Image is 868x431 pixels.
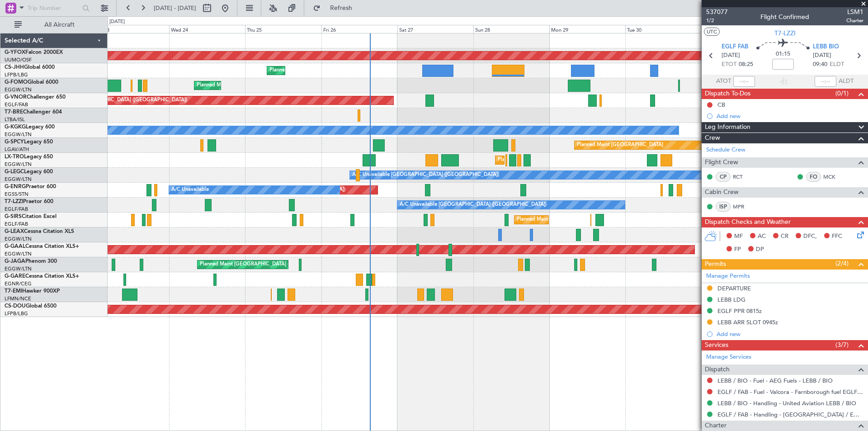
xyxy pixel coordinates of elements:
[704,28,720,36] button: UTC
[774,28,796,38] span: T7-LZZI
[5,280,32,287] a: EGNR/CEG
[5,236,32,242] a: EGGW/LTN
[5,86,32,93] a: EGGW/LTN
[5,80,28,85] span: G-FOMO
[5,131,32,138] a: EGGW/LTN
[5,206,28,213] a: EGLF/FAB
[839,77,854,86] span: ALDT
[846,17,863,24] span: Charter
[5,139,24,145] span: G-SPCY
[5,154,24,160] span: LX-TRO
[577,138,663,152] div: Planned Maint [GEOGRAPHIC_DATA]
[5,289,22,294] span: T7-EMI
[835,89,849,98] span: (0/1)
[5,109,62,115] a: T7-BREChallenger 604
[734,232,743,241] span: MF
[705,133,720,143] span: Crew
[169,25,245,33] div: Wed 24
[5,303,57,309] a: CS-DOUGlobal 6500
[625,25,701,33] div: Tue 30
[733,203,753,211] a: MPR
[756,245,764,254] span: DP
[5,184,56,189] a: G-ENRGPraetor 600
[5,57,32,63] a: UUMO/OSF
[5,214,22,219] span: G-SIRS
[5,295,31,302] a: LFMN/NCE
[5,161,32,168] a: EGGW/LTN
[549,25,625,33] div: Mon 29
[706,17,728,24] span: 1/2
[5,265,32,272] a: EGGW/LTN
[5,101,28,108] a: EGLF/FAB
[776,50,790,59] span: 01:15
[200,258,342,271] div: Planned Maint [GEOGRAPHIC_DATA] ([GEOGRAPHIC_DATA])
[846,7,863,17] span: LSM1
[5,176,32,183] a: EGGW/LTN
[5,214,57,219] a: G-SIRSCitation Excel
[5,184,26,189] span: G-ENRG
[813,51,831,60] span: [DATE]
[717,112,863,120] div: Add new
[705,365,730,375] span: Dispatch
[717,318,778,326] div: LEBB ARR SLOT 0945z
[717,284,751,292] div: DEPARTURE
[24,22,95,28] span: All Aircraft
[197,79,339,92] div: Planned Maint [GEOGRAPHIC_DATA] ([GEOGRAPHIC_DATA])
[717,388,863,396] a: EGLF / FAB - Fuel - Valcora - Farnborough fuel EGLF / FAB
[705,421,726,431] span: Charter
[5,116,25,123] a: LTBA/ISL
[717,411,863,418] a: EGLF / FAB - Handling - [GEOGRAPHIC_DATA] / EGLF / FAB
[5,95,27,100] span: G-VNOR
[245,25,321,33] div: Thu 25
[705,89,750,99] span: Dispatch To-Dos
[832,232,842,241] span: FFC
[28,1,80,15] input: Trip Number
[5,259,57,264] a: G-JAGAPhenom 300
[5,139,53,145] a: G-SPCYLegacy 650
[5,274,79,279] a: G-GARECessna Citation XLS+
[705,187,739,198] span: Cabin Crew
[352,168,499,182] div: A/C Unavailable [GEOGRAPHIC_DATA] ([GEOGRAPHIC_DATA])
[830,60,844,69] span: ELDT
[171,183,209,197] div: A/C Unavailable
[5,169,53,175] a: G-LEGCLegacy 600
[5,146,29,153] a: LGAV/ATH
[269,64,412,77] div: Planned Maint [GEOGRAPHIC_DATA] ([GEOGRAPHIC_DATA])
[5,244,79,249] a: G-GAALCessna Citation XLS+
[397,25,473,33] div: Sat 27
[5,50,63,55] a: G-YFOXFalcon 2000EX
[705,340,728,350] span: Services
[734,245,741,254] span: FP
[5,199,53,204] a: T7-LZZIPraetor 600
[813,43,839,52] span: LEBB BIO
[400,198,547,212] div: A/C Unavailable [GEOGRAPHIC_DATA] ([GEOGRAPHIC_DATA])
[705,157,738,168] span: Flight Crew
[5,191,28,198] a: EGSS/STN
[717,399,856,407] a: LEBB / BIO - Handling - United Aviation LEBB / BIO
[705,259,726,270] span: Permits
[717,296,745,303] div: LEBB LDG
[733,76,755,87] input: --:--
[5,199,23,204] span: T7-LZZI
[760,12,809,22] div: Flight Confirmed
[321,25,397,33] div: Fri 26
[5,274,25,279] span: G-GARE
[706,353,751,362] a: Manage Services
[5,65,55,70] a: CS-JHHGlobal 6000
[823,173,844,181] a: MCK
[93,25,169,33] div: Tue 23
[758,232,766,241] span: AC
[705,122,750,133] span: Leg Information
[781,232,788,241] span: CR
[733,173,753,181] a: RCT
[5,80,58,85] a: G-FOMOGlobal 6000
[10,18,98,32] button: All Aircraft
[309,1,363,15] button: Refresh
[473,25,549,33] div: Sun 28
[5,289,60,294] a: T7-EMIHawker 900XP
[5,95,66,100] a: G-VNORChallenger 650
[498,153,640,167] div: Planned Maint [GEOGRAPHIC_DATA] ([GEOGRAPHIC_DATA])
[5,109,23,115] span: T7-BRE
[803,232,817,241] span: DFC,
[717,101,725,109] div: CB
